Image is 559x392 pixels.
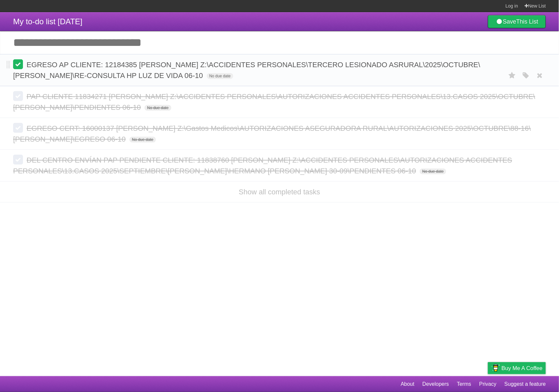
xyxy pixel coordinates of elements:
[488,362,546,374] a: Buy me a coffee
[145,105,171,111] span: No due date
[457,378,472,390] a: Terms
[13,123,23,133] label: Done
[491,363,500,374] img: Buy me a coffee
[13,61,480,80] span: EGRESO AP CLIENTE: 12184385 [PERSON_NAME] Z:\ACCIDENTES PERSONALES\TERCERO LESIONADO ASRURAL\2025...
[479,378,496,390] a: Privacy
[505,378,546,390] a: Suggest a feature
[13,91,23,101] label: Done
[13,124,531,143] span: EGRESO CERT: 16000137 [PERSON_NAME] Z:\Gastos Medicos\AUTORIZACIONES ASEGURADORA RURAL\AUTORIZACI...
[401,378,414,390] a: About
[129,137,156,143] span: No due date
[502,363,543,374] span: Buy me a coffee
[422,378,449,390] a: Developers
[488,15,546,28] a: SaveThis List
[13,59,23,69] label: Done
[516,18,538,25] b: This List
[420,168,446,174] span: No due date
[13,17,83,26] span: My to-do list [DATE]
[207,73,233,79] span: No due date
[13,156,512,175] span: DEL CENTRO ENVÍAN PAP PENDIENTE CLIENTE: 11838760 [PERSON_NAME] Z:\ACCIDENTES PERSONALES\AUTORIZA...
[239,188,320,196] a: Show all completed tasks
[13,155,23,165] label: Done
[13,92,535,111] span: PAP CLIENTE 11834271 [PERSON_NAME] Z:\ACCIDENTES PERSONALES\AUTORIZACIONES ACCIDENTES PERSONALES\...
[506,70,518,81] label: Star task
